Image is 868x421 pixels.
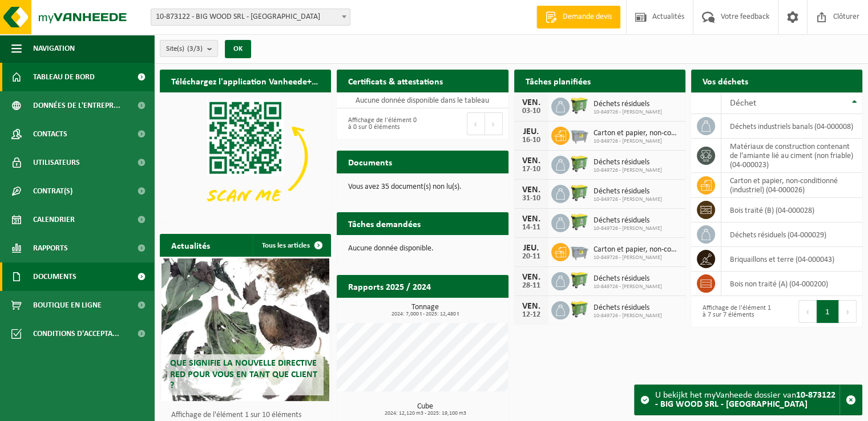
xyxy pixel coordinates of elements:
h2: Certificats & attestations [337,70,454,92]
div: 16-10 [520,136,543,144]
count: (3/3) [187,45,203,52]
span: Carton et papier, non-conditionné (industriel) [594,129,680,138]
a: Que signifie la nouvelle directive RED pour vous en tant que client ? [162,258,329,401]
div: 28-11 [520,282,543,290]
span: Déchets résiduels [594,100,662,109]
div: 03-10 [520,107,543,115]
button: Previous [467,112,485,135]
div: 31-10 [520,195,543,203]
span: 10-873122 - BIG WOOD SRL - DONGELBERG [151,9,350,25]
a: Consulter les rapports [409,297,507,320]
h2: Rapports 2025 / 2024 [337,275,442,297]
span: Contrat(s) [33,177,72,205]
div: VEN. [520,273,543,282]
span: Site(s) [166,41,203,58]
span: Conditions d'accepta... [33,319,119,348]
span: 10-849726 - [PERSON_NAME] [594,254,680,261]
span: Déchets résiduels [594,303,662,313]
div: Affichage de l'élément 0 à 0 sur 0 éléments [342,111,417,136]
button: Next [485,112,503,135]
div: JEU. [520,127,543,136]
img: WB-2500-GAL-GY-01 [570,241,589,261]
span: 10-849726 - [PERSON_NAME] [594,313,662,319]
img: WB-0660-HPE-GN-50 [570,183,589,203]
span: Carton et papier, non-conditionné (industriel) [594,245,680,254]
div: JEU. [520,244,543,253]
h2: Actualités [160,234,221,256]
span: 10-849726 - [PERSON_NAME] [594,109,662,116]
h2: Tâches planifiées [514,70,602,92]
div: Affichage de l'élément 1 à 7 sur 7 éléments [697,299,771,324]
p: Aucune donnée disponible. [348,245,496,253]
div: 12-12 [520,311,543,319]
div: VEN. [520,98,543,107]
img: WB-0660-HPE-GN-50 [570,96,589,115]
div: 17-10 [520,165,543,173]
a: Tous les articles [253,234,330,257]
span: 10-849726 - [PERSON_NAME] [594,138,680,145]
h2: Documents [337,151,403,173]
img: WB-0660-HPE-GN-50 [570,299,589,319]
span: Demande devis [560,11,615,23]
td: carton et papier, non-conditionné (industriel) (04-000026) [721,173,862,198]
h2: Tâches demandées [337,212,432,234]
span: Déchets résiduels [594,274,662,284]
p: Vous avez 35 document(s) non lu(s). [348,183,496,191]
a: Demande devis [536,6,620,29]
span: 10-849726 - [PERSON_NAME] [594,167,662,174]
span: 10-849726 - [PERSON_NAME] [594,225,662,232]
div: U bekijkt het myVanheede dossier van [655,385,839,415]
button: OK [225,40,251,58]
span: Rapports [33,234,68,262]
td: matériaux de construction contenant de l'amiante lié au ciment (non friable) (04-000023) [721,139,862,173]
button: Site(s)(3/3) [160,40,218,57]
strong: 10-873122 - BIG WOOD SRL - [GEOGRAPHIC_DATA] [655,391,835,409]
span: 2024: 12,120 m3 - 2025: 19,100 m3 [342,411,508,416]
button: Previous [798,300,817,323]
td: bois non traité (A) (04-000200) [721,272,862,296]
span: Contacts [33,120,67,148]
button: Next [839,300,857,323]
div: 14-11 [520,224,543,232]
h2: Vos déchets [691,70,760,92]
p: Affichage de l'élément 1 sur 10 éléments [171,411,325,419]
td: déchets industriels banals (04-000008) [721,114,862,139]
img: WB-0660-HPE-GN-50 [570,270,589,290]
img: WB-0660-HPE-GN-50 [570,212,589,232]
div: VEN. [520,185,543,195]
img: WB-2500-GAL-GY-01 [570,125,589,144]
span: Que signifie la nouvelle directive RED pour vous en tant que client ? [170,359,317,390]
span: Utilisateurs [33,148,80,177]
span: Déchets résiduels [594,158,662,167]
span: Calendrier [33,205,75,234]
td: briquaillons et terre (04-000043) [721,247,862,272]
span: 10-849726 - [PERSON_NAME] [594,284,662,290]
span: Navigation [33,34,75,63]
span: Boutique en ligne [33,291,102,319]
span: Documents [33,262,76,291]
span: Déchet [730,99,756,108]
div: 20-11 [520,253,543,261]
span: 10-873122 - BIG WOOD SRL - DONGELBERG [151,9,350,26]
div: VEN. [520,156,543,165]
span: Déchets résiduels [594,187,662,196]
span: Déchets résiduels [594,216,662,225]
span: Tableau de bord [33,63,95,91]
h3: Cube [342,403,508,416]
button: 1 [817,300,839,323]
div: VEN. [520,302,543,311]
img: WB-0660-HPE-GN-50 [570,154,589,173]
span: 10-849726 - [PERSON_NAME] [594,196,662,203]
div: VEN. [520,214,543,224]
h2: Téléchargez l'application Vanheede+ maintenant! [160,70,331,92]
td: bois traité (B) (04-000028) [721,198,862,222]
span: 2024: 7,000 t - 2025: 12,480 t [342,311,508,317]
span: Données de l'entrepr... [33,91,120,120]
img: Download de VHEPlus App [160,92,331,221]
td: Aucune donnée disponible dans le tableau [337,92,508,108]
td: déchets résiduels (04-000029) [721,222,862,247]
h3: Tonnage [342,303,508,317]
